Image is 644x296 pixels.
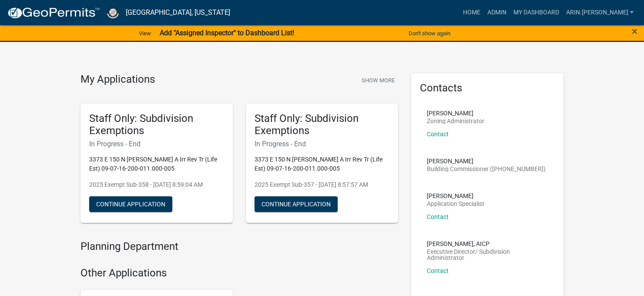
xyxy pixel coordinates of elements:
[126,5,230,20] a: [GEOGRAPHIC_DATA], [US_STATE]
[255,196,338,212] button: Continue Application
[563,4,637,21] a: arin.[PERSON_NAME]
[358,73,398,87] button: Show More
[160,29,294,37] strong: Add "Assigned Inspector" to Dashboard List!
[427,213,449,220] a: Contact
[255,180,389,189] p: 2025 Exempt Sub-357 - [DATE] 8:57:57 AM
[632,26,637,37] button: Close
[427,241,548,247] p: [PERSON_NAME], AICP
[107,7,119,18] img: Cass County, Indiana
[427,267,449,274] a: Contact
[255,112,389,138] h5: Staff Only: Subdivision Exemptions
[460,4,484,21] a: Home
[427,131,449,138] a: Contact
[89,196,172,212] button: Continue Application
[135,26,154,40] a: View
[89,180,224,189] p: 2025 Exempt Sub-358 - [DATE] 8:59:04 AM
[255,140,389,148] h6: In Progress - End
[80,267,398,279] h4: Other Applications
[420,82,555,94] h5: Contacts
[510,4,563,21] a: My Dashboard
[405,26,454,40] button: Don't show again
[427,249,548,261] p: Executive Director/ Subdivision Administrator
[427,110,484,116] p: [PERSON_NAME]
[89,155,224,173] p: 3373 E 150 N [PERSON_NAME] A Irr Rev Tr (Life Est) 09-07-16-200-011.000-005
[89,140,224,148] h6: In Progress - End
[80,73,155,86] h4: My Applications
[427,193,484,199] p: [PERSON_NAME]
[427,158,546,164] p: [PERSON_NAME]
[255,155,389,173] p: 3373 E 150 N [PERSON_NAME] A Irr Rev Tr (Life Est) 09-07-16-200-011.000-005
[427,201,484,207] p: Application Specialist
[632,25,637,37] span: ×
[484,4,510,21] a: Admin
[89,112,224,138] h5: Staff Only: Subdivision Exemptions
[427,166,546,172] p: Building Commissioner ([PHONE_NUMBER])
[80,240,398,253] h4: Planning Department
[427,118,484,124] p: Zoning Administrator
